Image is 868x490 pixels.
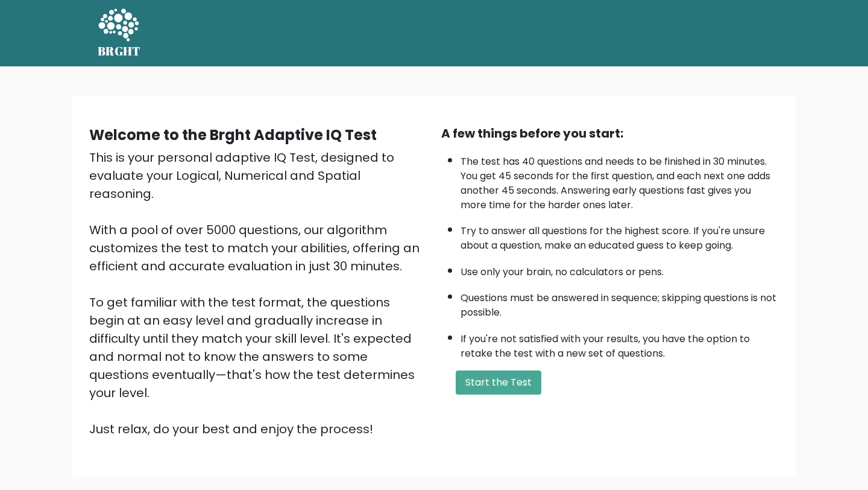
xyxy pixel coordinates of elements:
[461,259,779,279] li: Use only your brain, no calculators or pens.
[456,371,541,395] button: Start the Test
[89,125,377,145] b: Welcome to the Brght Adaptive IQ Test
[89,148,427,438] div: This is your personal adaptive IQ Test, designed to evaluate your Logical, Numerical and Spatial ...
[441,124,779,142] div: A few things before you start:
[461,148,779,212] li: The test has 40 questions and needs to be finished in 30 minutes. You get 45 seconds for the firs...
[461,285,779,320] li: Questions must be answered in sequence; skipping questions is not possible.
[461,218,779,253] li: Try to answer all questions for the highest score. If you're unsure about a question, make an edu...
[98,5,141,62] a: BRGHT
[461,326,779,361] li: If you're not satisfied with your results, you have the option to retake the test with a new set ...
[98,44,141,59] h5: BRGHT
